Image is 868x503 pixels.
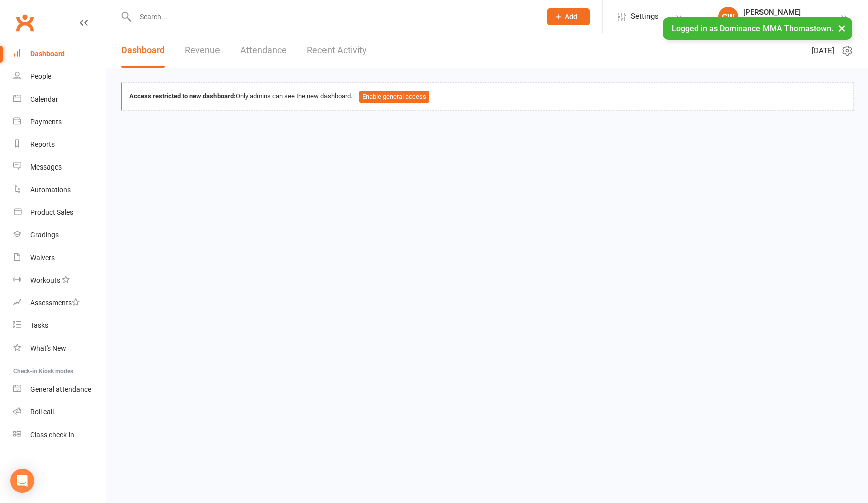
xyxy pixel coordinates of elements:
[30,140,55,148] div: Reports
[185,33,220,68] a: Revenue
[129,91,846,103] div: Only admins can see the new dashboard.
[13,401,106,424] a: Roll call
[13,269,106,292] a: Workouts
[13,378,106,401] a: General attendance kiosk mode
[30,72,51,80] div: People
[631,5,659,28] span: Settings
[833,17,851,39] button: ×
[743,8,840,17] div: [PERSON_NAME]
[129,92,236,100] strong: Access restricted to new dashboard:
[565,13,577,21] span: Add
[30,385,91,393] div: General attendance
[13,179,106,201] a: Automations
[13,246,106,269] a: Waivers
[13,156,106,179] a: Messages
[121,33,165,68] a: Dashboard
[30,344,66,352] div: What's New
[30,95,58,103] div: Calendar
[13,43,106,65] a: Dashboard
[30,276,60,284] div: Workouts
[672,24,833,33] span: Logged in as Dominance MMA Thomastown.
[30,186,71,194] div: Automations
[12,10,37,35] a: Clubworx
[13,133,106,156] a: Reports
[30,431,74,439] div: Class check-in
[132,10,534,24] input: Search...
[30,254,55,262] div: Waivers
[30,163,62,171] div: Messages
[30,50,65,58] div: Dashboard
[743,17,840,26] div: Dominance MMA Thomastown
[359,91,429,103] button: Enable general access
[13,337,106,360] a: What's New
[718,7,738,27] div: CW
[13,292,106,314] a: Assessments
[13,201,106,224] a: Product Sales
[13,88,106,111] a: Calendar
[13,65,106,88] a: People
[30,231,59,239] div: Gradings
[13,314,106,337] a: Tasks
[30,208,73,216] div: Product Sales
[30,118,62,126] div: Payments
[13,224,106,246] a: Gradings
[13,111,106,133] a: Payments
[547,8,590,25] button: Add
[30,299,80,307] div: Assessments
[307,33,367,68] a: Recent Activity
[30,321,48,329] div: Tasks
[240,33,287,68] a: Attendance
[13,424,106,446] a: Class kiosk mode
[30,408,54,416] div: Roll call
[812,45,834,57] span: [DATE]
[10,469,34,493] div: Open Intercom Messenger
